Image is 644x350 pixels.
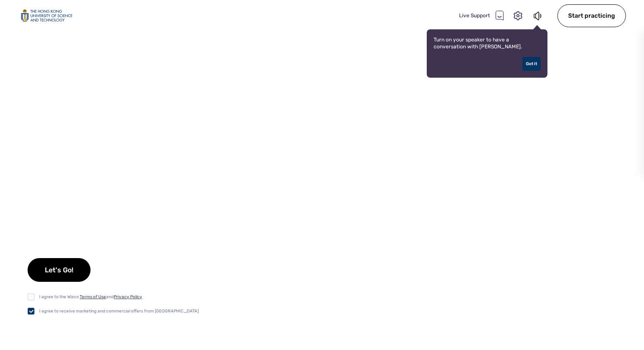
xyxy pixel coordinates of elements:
a: Terms of Use [80,294,106,300]
div: I agree to the Wizco and [39,293,142,300]
div: Turn on your speaker to have a conversation with [PERSON_NAME]. [427,29,547,78]
a: Privacy Policy [114,294,142,300]
div: Start practicing [557,4,626,27]
div: I agree to receive marketing and commercial offers from [GEOGRAPHIC_DATA] [39,308,199,315]
div: Let's Go! [28,258,91,282]
div: Live Support [459,10,504,21]
div: Got it [522,57,541,71]
img: logo [21,9,72,22]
